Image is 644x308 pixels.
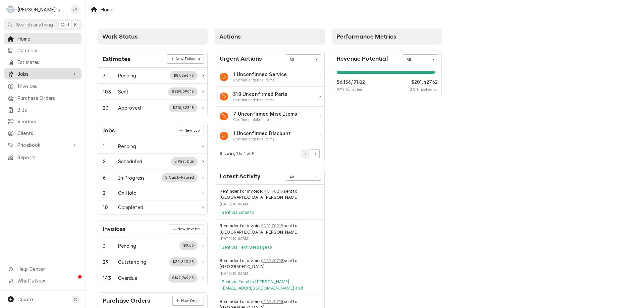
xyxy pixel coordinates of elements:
[98,139,207,153] a: Work Status
[215,168,324,185] div: Card Header
[98,84,207,100] a: Work Status
[337,54,388,63] div: Card Title
[233,110,297,117] div: Action Item Title
[215,107,324,126] a: Action Item
[98,28,208,45] div: Card Column Header
[220,271,320,276] div: Event Timestamp
[17,106,78,113] span: Bills
[98,68,207,116] div: Card Data
[4,116,82,127] a: Vendors
[167,54,204,64] div: Card Link Button
[169,225,204,234] div: Card Link Button
[98,221,207,238] div: Card Header
[220,223,320,250] div: Event Details
[171,157,198,166] div: Work Status Supplemental Data
[98,51,208,116] div: Card: Estimates
[215,67,324,87] a: Action Item
[4,81,82,92] a: Invoices
[4,128,82,139] a: Clients
[286,172,321,181] div: Card Data Filter Control
[215,126,324,146] div: Action Item
[102,33,138,40] span: Work Status
[17,83,78,90] span: Invoices
[4,93,82,104] a: Purchase Orders
[17,141,68,148] span: Pricebook
[4,57,82,68] a: Estimates
[300,149,320,158] div: Pagination Controls
[118,104,141,111] div: Work Status Title
[98,238,207,254] a: Work Status
[410,78,438,85] span: $201,427.62
[118,143,137,150] div: Work Status Title
[215,51,325,162] div: Card: Urgent Actions
[4,152,82,163] a: Reports
[332,67,441,96] div: Card Data
[103,258,118,265] div: Work Status Count
[118,72,137,79] div: Work Status Title
[98,122,207,139] div: Card Header
[215,220,324,254] div: Event
[103,189,118,196] div: Work Status Count
[4,45,82,56] a: Calendar
[215,28,325,45] div: Card Column Header
[410,87,438,93] span: 3 % Uncollected
[98,270,207,286] a: Work Status
[118,242,137,249] div: Work Status Title
[103,126,115,135] div: Card Title
[262,258,283,264] a: INV-70218
[332,45,442,115] div: Card Column Content
[220,258,320,270] div: Event String
[103,143,118,150] div: Work Status Count
[17,70,68,77] span: Jobs
[17,95,78,102] span: Purchase Orders
[233,90,287,98] div: Action Item Title
[215,254,324,295] div: Event
[98,238,207,286] div: Card Data
[337,78,365,93] div: Revenue Potential Collected
[311,149,320,158] button: Go to Next Page
[407,57,426,63] div: All
[169,104,198,112] div: Work Status Supplemental Data
[4,275,82,286] a: Go to What's New
[215,185,324,220] div: Event
[176,126,204,135] div: Card Link Button
[17,297,33,302] span: Create
[220,279,320,291] div: Event Message
[118,258,147,265] div: Work Status Title
[103,158,118,165] div: Work Status Count
[215,67,324,146] div: Card Data
[4,263,82,274] a: Go to Help Center
[98,153,207,170] a: Work Status
[103,88,118,95] div: Work Status Count
[176,126,204,135] a: New Job
[286,54,321,63] div: Card Data Filter Control
[220,258,320,291] div: Event Details
[98,186,207,200] a: Work Status
[215,87,324,107] a: Action Item
[98,221,208,286] div: Card: Invoices
[162,173,198,182] div: Work Status Supplemental Data
[168,274,198,283] div: Work Status Supplemental Data
[167,54,204,64] a: New Estimate
[17,35,78,42] span: Home
[4,33,82,44] a: Home
[4,104,82,115] a: Bills
[17,47,78,54] span: Calendar
[220,188,320,201] div: Event String
[103,174,118,181] div: Work Status Count
[4,19,82,30] button: Search anythingCtrlK
[98,170,207,186] a: Work Status
[17,59,78,66] span: Estimates
[220,172,260,181] div: Card Title
[103,72,118,79] div: Work Status Count
[220,236,320,242] div: Event Timestamp
[74,21,77,28] span: K
[103,296,150,305] div: Card Title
